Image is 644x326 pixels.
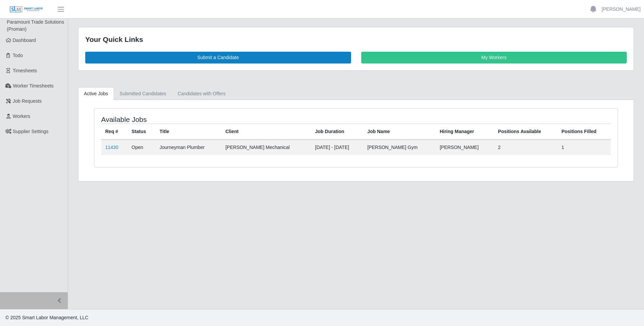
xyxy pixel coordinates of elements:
th: Title [156,124,222,140]
th: Hiring Manager [436,124,494,140]
a: Submit a Candidate [85,52,351,64]
th: Positions Filled [557,124,611,140]
span: Supplier Settings [13,129,49,134]
h4: Available Jobs [101,115,307,124]
a: 11430 [105,145,118,150]
span: © 2025 Smart Labor Management, LLC [5,315,88,320]
a: Candidates with Offers [172,87,231,100]
th: Positions Available [494,124,557,140]
div: Your Quick Links [85,34,627,45]
a: My Workers [361,52,627,64]
th: Job Name [363,124,436,140]
td: [DATE] - [DATE] [311,140,363,155]
td: 2 [494,140,557,155]
td: [PERSON_NAME] Mechanical [221,140,311,155]
a: Active Jobs [78,87,114,100]
td: [PERSON_NAME] [436,140,494,155]
td: 1 [557,140,611,155]
th: Client [221,124,311,140]
span: Paramount Trade Solutions (Proman) [7,19,64,32]
span: Dashboard [13,37,36,43]
span: Todo [13,53,23,58]
span: Worker Timesheets [13,83,53,89]
th: Status [128,124,156,140]
th: Req # [101,124,128,140]
a: [PERSON_NAME] [602,6,641,13]
th: Job Duration [311,124,363,140]
td: Open [128,140,156,155]
img: SLM Logo [9,6,43,13]
span: Timesheets [13,68,37,73]
span: Workers [13,114,30,119]
span: Job Requests [13,98,42,104]
td: [PERSON_NAME] Gym [363,140,436,155]
a: Submitted Candidates [114,87,172,100]
td: Journeyman Plumber [156,140,222,155]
